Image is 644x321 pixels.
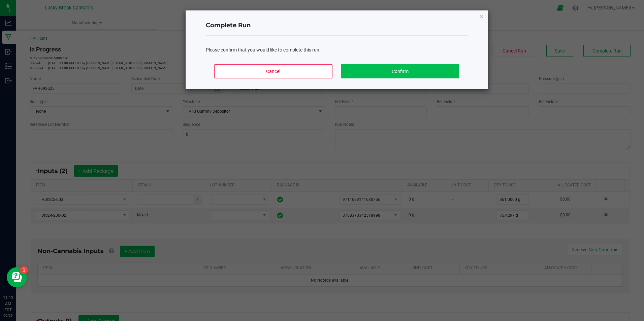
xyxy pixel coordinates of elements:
div: Please confirm that you would like to complete this run. [206,46,468,53]
h4: Complete Run [206,21,468,30]
button: Cancel [214,64,332,78]
button: Confirm [341,64,459,78]
iframe: Resource center unread badge [20,266,28,274]
iframe: Resource center [7,267,27,287]
button: Close [479,12,484,20]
